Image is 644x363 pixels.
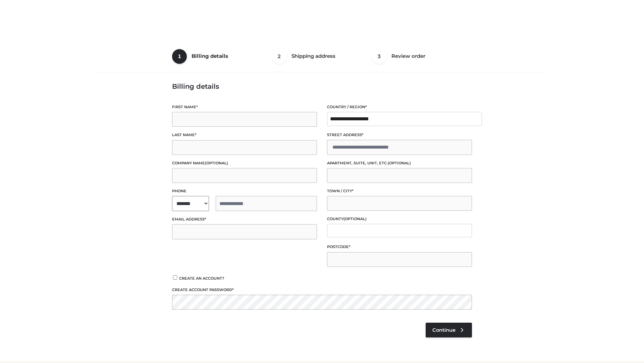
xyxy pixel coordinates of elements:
label: Email address [172,216,317,223]
label: Last name [172,132,317,138]
span: 2 [272,49,287,64]
span: 3 [372,49,387,64]
label: Company name [172,160,317,166]
span: Billing details [192,53,228,59]
label: Phone [172,188,317,194]
label: First name [172,104,317,110]
span: Shipping address [291,53,335,59]
label: County [327,216,472,222]
span: Continue [432,327,455,333]
span: Review order [391,53,425,59]
input: Create an account? [172,275,178,280]
span: (optional) [388,161,411,165]
a: Continue [426,323,472,337]
label: Country / Region [327,104,472,110]
label: Postcode [327,244,472,250]
label: Create account password [172,287,472,293]
span: Create an account? [179,276,224,281]
label: Street address [327,132,472,138]
span: (optional) [205,161,228,165]
label: Apartment, suite, unit, etc. [327,160,472,166]
span: (optional) [343,216,367,221]
h3: Billing details [172,82,472,90]
span: 1 [172,49,187,64]
label: Town / City [327,188,472,194]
